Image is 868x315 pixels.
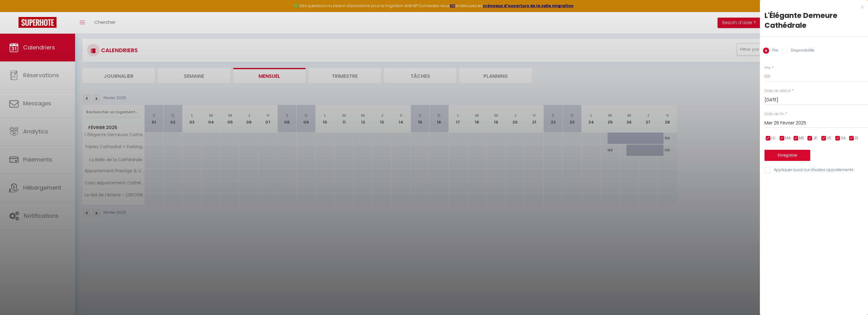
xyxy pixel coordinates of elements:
[788,48,814,54] label: Disponibilité
[785,135,791,141] span: MA
[771,135,775,141] span: LU
[765,10,863,30] div: L'Élégante Demeure Cathédrale
[765,88,791,94] label: Date de début
[841,135,846,141] span: SA
[799,135,804,141] span: ME
[855,135,858,141] span: DI
[765,150,810,161] button: Enregistrer
[769,48,778,54] label: Prix
[813,135,817,141] span: JE
[827,135,831,141] span: VE
[5,2,23,21] button: Ouvrir le widget de chat LiveChat
[760,3,863,10] div: x
[765,65,771,71] label: Prix
[765,111,784,117] label: Date de fin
